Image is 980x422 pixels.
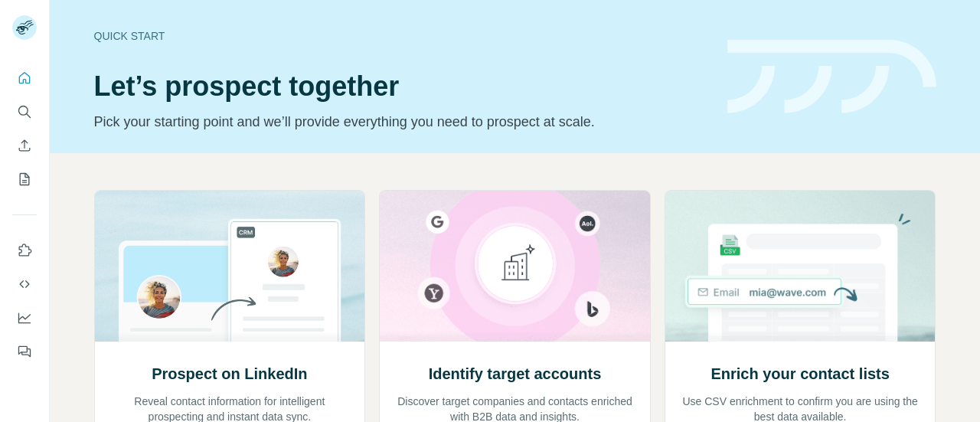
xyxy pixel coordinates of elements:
img: Prospect on LinkedIn [94,191,366,342]
button: My lists [12,165,37,193]
h2: Prospect on LinkedIn [152,363,307,384]
button: Use Surfe on LinkedIn [12,237,37,264]
img: Enrich your contact lists [665,191,936,342]
button: Search [12,98,37,126]
h2: Identify target accounts [429,363,602,384]
div: Quick start [94,28,709,44]
p: Pick your starting point and we’ll provide everything you need to prospect at scale. [94,111,709,132]
button: Enrich CSV [12,132,37,159]
button: Use Surfe API [12,270,37,298]
h1: Let’s prospect together [94,71,709,102]
button: Quick start [12,64,37,92]
button: Feedback [12,338,37,365]
img: banner [727,40,936,114]
img: Identify target accounts [379,191,651,342]
button: Dashboard [12,304,37,332]
h2: Enrich your contact lists [710,363,889,384]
